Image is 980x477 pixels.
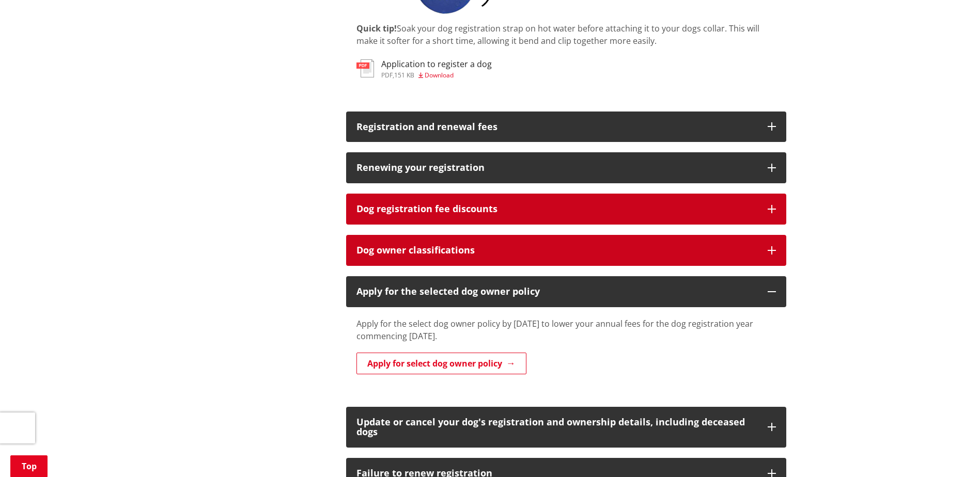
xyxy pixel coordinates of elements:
iframe: Messenger Launcher [932,434,970,471]
span: pdf [381,71,393,79]
button: Dog registration fee discounts [346,194,786,225]
span: 151 KB [394,71,414,79]
img: document-pdf.svg [356,59,374,77]
button: Registration and renewal fees [346,112,786,142]
a: Top [10,455,48,477]
div: Soak your dog registration strap on hot water before attaching it to your dogs collar. This will ... [356,22,776,59]
button: Apply for the selected dog owner policy [346,276,786,307]
a: Application to register a dog pdf,151 KB Download [356,59,492,78]
div: Apply for the selected dog owner policy [356,287,757,297]
button: Update or cancel your dog's registration and ownership details, including deceased dogs [346,407,786,448]
h3: Dog registration fee discounts [356,204,757,214]
h3: Registration and renewal fees [356,122,757,132]
h3: Update or cancel your dog's registration and ownership details, including deceased dogs [356,417,757,438]
h3: Application to register a dog [381,59,492,69]
p: Apply for the select dog owner policy by [DATE] to lower your annual fees for the dog registratio... [356,317,776,342]
a: Apply for select dog owner policy [356,353,526,374]
div: , [381,72,492,78]
span: Download [425,71,454,79]
button: Dog owner classifications [346,235,786,266]
strong: Quick tip! [356,23,397,34]
button: Renewing your registration [346,152,786,183]
h3: Renewing your registration [356,163,757,173]
h3: Dog owner classifications [356,245,757,256]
